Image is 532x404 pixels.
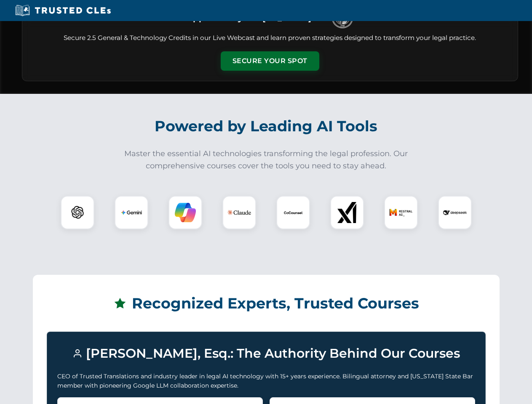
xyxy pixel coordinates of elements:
[115,196,148,229] div: Gemini
[175,202,196,223] img: Copilot Logo
[222,196,256,229] div: Claude
[389,201,413,224] img: Mistral AI Logo
[337,202,358,223] img: xAI Logo
[57,342,475,365] h3: [PERSON_NAME], Esq.: The Authority Behind Our Courses
[32,33,508,43] p: Secure 2.5 General & Technology Credits in our Live Webcast and learn proven strategies designed ...
[47,289,486,318] h2: Recognized Experts, Trusted Courses
[227,201,251,224] img: Claude Logo
[61,196,94,229] div: ChatGPT
[283,202,304,223] img: CoCounsel Logo
[13,4,113,17] img: Trusted CLEs
[276,196,310,229] div: CoCounsel
[438,196,472,229] div: DeepSeek
[221,51,319,71] button: Secure Your Spot
[330,196,364,229] div: xAI
[121,202,142,223] img: Gemini Logo
[384,196,418,229] div: Mistral AI
[168,196,202,229] div: Copilot
[57,372,475,391] p: CEO of Trusted Translations and industry leader in legal AI technology with 15+ years experience....
[65,200,90,225] img: ChatGPT Logo
[443,201,467,224] img: DeepSeek Logo
[119,148,414,172] p: Master the essential AI technologies transforming the legal profession. Our comprehensive courses...
[33,112,500,141] h2: Powered by Leading AI Tools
